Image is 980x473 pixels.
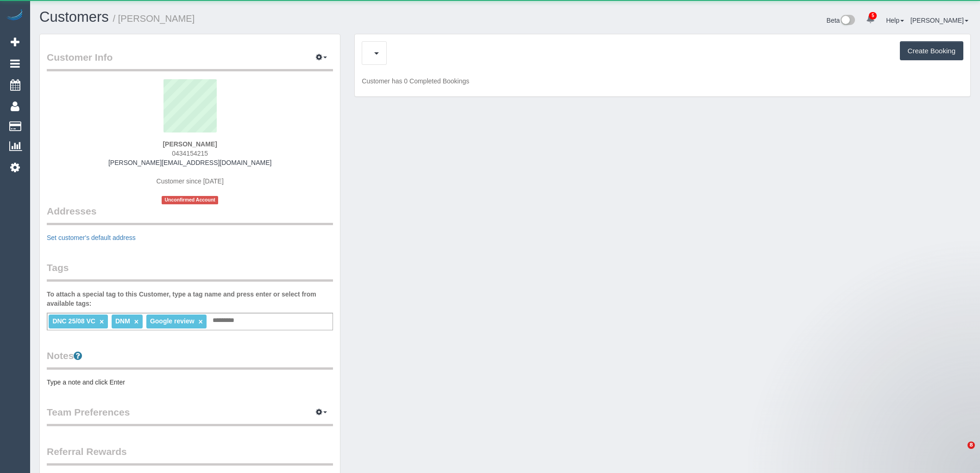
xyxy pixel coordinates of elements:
[113,13,195,24] small: / [PERSON_NAME]
[47,50,333,71] legend: Customer Info
[47,378,333,387] pre: Type a note and click Enter
[163,140,217,148] strong: [PERSON_NAME]
[134,318,138,326] a: ×
[52,317,95,325] span: DNC 25/08 VC
[150,317,195,325] span: Google review
[47,290,333,308] label: To attach a special tag to this Customer, type a tag name and press enter or select from availabl...
[840,15,855,27] img: New interface
[6,9,24,22] img: Automaid Logo
[47,261,333,282] legend: Tags
[827,17,855,24] a: Beta
[108,159,271,166] a: [PERSON_NAME][EMAIL_ADDRESS][DOMAIN_NAME]
[861,9,879,30] a: 5
[362,76,963,86] p: Customer has 0 Completed Bookings
[886,17,904,24] a: Help
[47,405,333,426] legend: Team Preferences
[869,12,877,19] span: 5
[949,441,971,464] iframe: Intercom live chat
[199,318,203,326] a: ×
[900,41,963,61] button: Create Booking
[967,441,975,449] span: 8
[47,445,333,466] legend: Referral Rewards
[47,234,136,241] a: Set customer's default address
[172,150,208,157] span: 0434154215
[162,196,218,204] span: Unconfirmed Account
[100,318,104,326] a: ×
[39,9,109,25] a: Customers
[47,349,333,370] legend: Notes
[115,317,130,325] span: DNM
[157,177,224,185] span: Customer since [DATE]
[911,17,968,24] a: [PERSON_NAME]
